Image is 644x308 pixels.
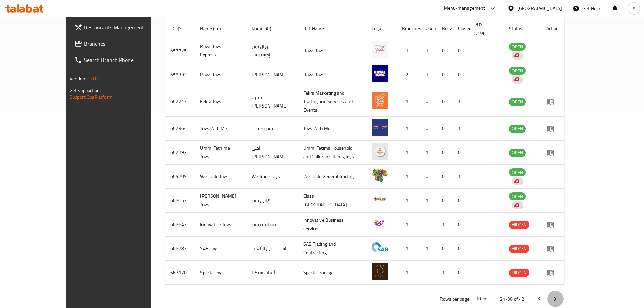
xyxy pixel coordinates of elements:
[70,74,86,83] span: Version:
[512,177,523,185] div: Indicates that the vendor menu management has been moved to DH Catalog service
[70,93,113,101] a: Support.OpsPlatform
[509,221,529,229] div: HIDDEN
[436,39,453,63] td: 0
[436,261,453,285] td: 1
[436,141,453,165] td: 0
[303,25,333,33] span: Ref. Name
[453,63,469,87] td: 0
[547,291,564,307] button: Next page
[246,165,298,189] td: We Trade Toys
[397,213,420,237] td: 1
[509,67,526,75] span: OPEN
[513,178,519,184] img: delivery hero logo
[298,237,366,261] td: SAB Trading and Contracting
[444,4,485,13] div: Menu-management
[509,125,526,133] div: OPEN
[420,87,436,117] td: 0
[500,295,524,303] p: 21-30 of 42
[453,141,469,165] td: 0
[70,86,101,95] span: Get support on:
[252,25,280,33] span: Name (Ar)
[195,237,246,261] td: SAB Toys
[509,269,529,277] span: HIDDEN
[453,237,469,261] td: 0
[372,119,388,136] img: Toys With Me
[195,117,246,141] td: Toys With Me
[165,141,195,165] td: 662793
[509,169,526,176] span: OPEN
[420,261,436,285] td: 0
[246,189,298,213] td: هابى تويز
[453,39,469,63] td: 0
[246,213,298,237] td: انفوناتيف تويز
[436,63,453,87] td: 0
[84,23,168,31] span: Restaurants Management
[509,125,526,133] span: OPEN
[420,141,436,165] td: 1
[246,87,298,117] td: فكرة [PERSON_NAME]
[372,167,388,184] img: We Trade Toys
[195,39,246,63] td: Royal Toys Express
[453,87,469,117] td: 1
[246,117,298,141] td: تويز وذ مي
[453,189,469,213] td: 0
[397,39,420,63] td: 1
[397,261,420,285] td: 1
[397,141,420,165] td: 1
[436,213,453,237] td: 1
[87,74,98,83] span: 1.0.0
[453,18,469,39] th: Closed
[436,18,453,39] th: Busy
[298,87,366,117] td: Fekra Marketing and Trading and Services and Events
[453,261,469,285] td: 0
[513,52,519,58] img: delivery hero logo
[366,18,397,39] th: Logo
[165,39,195,63] td: 657725
[509,245,529,253] span: HIDDEN
[195,189,246,213] td: [PERSON_NAME] Toys
[195,63,246,87] td: Royal Toys
[509,43,526,51] div: OPEN
[298,39,366,63] td: Royal Toys
[397,63,420,87] td: 2
[397,18,420,39] th: Branches
[509,25,531,33] span: Status
[165,165,195,189] td: 664709
[513,202,519,208] img: delivery hero logo
[420,189,436,213] td: 1
[298,213,366,237] td: Innovative Business services
[453,213,469,237] td: 0
[512,201,523,209] div: Indicates that the vendor menu management has been moved to DH Catalog service
[546,98,559,106] div: Menu
[298,63,366,87] td: Royal Toys
[165,87,195,117] td: 662247
[372,143,388,160] img: Ummi Fathima Toys
[372,41,388,58] img: Royal Toys Express
[170,25,183,33] span: ID
[546,244,559,253] div: Menu
[69,52,174,68] a: Search Branch Phone
[397,189,420,213] td: 1
[509,98,526,106] div: OPEN
[509,67,526,75] div: OPEN
[436,117,453,141] td: 0
[246,261,298,285] td: ألعاب سبكتا
[420,237,436,261] td: 1
[195,87,246,117] td: Fekra Toys
[512,51,523,60] div: Indicates that the vendor menu management has been moved to DH Catalog service
[165,261,195,285] td: 667120
[298,261,366,285] td: Specta Trading
[509,193,526,200] span: OPEN
[195,261,246,285] td: Specta Toys
[420,39,436,63] td: 1
[420,18,436,39] th: Open
[474,20,496,37] span: POS group
[546,220,559,229] div: Menu
[298,141,366,165] td: Ummi Fatima Household and Children`s Items,Toys
[509,149,526,157] div: OPEN
[473,294,489,304] div: Rows per page:
[372,191,388,208] img: Happe Toys
[541,18,564,39] th: Action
